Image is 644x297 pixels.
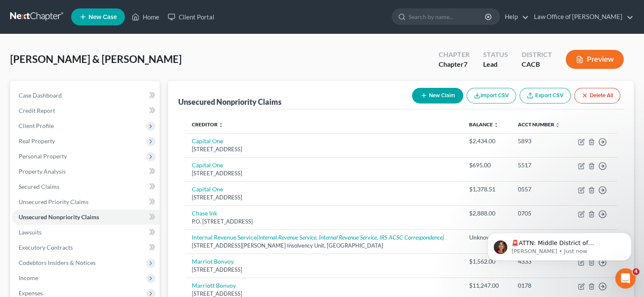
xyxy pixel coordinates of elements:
[257,234,444,241] i: (Internal Revenue Service, Internal Revenue Service, IRS ACSC Correspondence)
[475,215,644,274] iframe: Intercom notifications message
[12,179,160,194] a: Secured Claims
[469,233,504,242] div: Unknown
[218,123,224,128] i: unfold_more
[192,234,444,241] a: Internal Revenue Service(Internal Revenue Service, Internal Revenue Service, IRS ACSC Corresponde...
[566,50,624,69] button: Preview
[19,122,54,129] span: Client Profile
[518,121,560,128] a: Acct Number unfold_more
[19,183,59,190] span: Secured Claims
[518,161,563,169] div: 5517
[530,9,633,25] a: Law Office of [PERSON_NAME]
[518,281,563,290] div: 0178
[469,257,504,266] div: $1,562.00
[12,194,160,210] a: Unsecured Priority Claims
[615,268,636,289] iframe: Intercom live chat
[192,282,236,289] a: Marriott Bonvoy
[19,92,62,99] span: Case Dashboard
[19,137,55,144] span: Real Property
[19,153,67,160] span: Personal Property
[19,289,43,297] span: Expenses
[469,281,504,290] div: $11,247.00
[469,121,499,128] a: Balance unfold_more
[19,107,55,114] span: Credit Report
[483,50,508,60] div: Status
[469,161,504,169] div: $695.00
[518,209,563,218] div: 0705
[469,185,504,193] div: $1,378.51
[633,268,639,275] span: 4
[192,145,456,153] div: [STREET_ADDRESS]
[163,9,218,25] a: Client Portal
[12,164,160,179] a: Property Analysis
[192,266,456,274] div: [STREET_ADDRESS]
[178,97,282,107] div: Unsecured Nonpriority Claims
[12,210,160,225] a: Unsecured Nonpriority Claims
[192,185,223,193] a: Capital One
[500,9,529,25] a: Help
[439,60,470,69] div: Chapter
[469,137,504,145] div: $2,434.00
[127,9,163,25] a: Home
[19,244,73,251] span: Executory Contracts
[19,259,96,266] span: Codebtors Insiders & Notices
[192,193,456,202] div: [STREET_ADDRESS]
[439,50,470,60] div: Chapter
[19,168,66,175] span: Property Analysis
[522,50,552,60] div: District
[19,198,88,205] span: Unsecured Priority Claims
[19,229,41,236] span: Lawsuits
[409,9,486,25] input: Search by name...
[12,240,160,255] a: Executory Contracts
[483,60,508,69] div: Lead
[12,103,160,118] a: Credit Report
[464,60,467,68] span: 7
[520,88,571,104] a: Export CSV
[522,60,552,69] div: CACB
[574,88,620,104] button: Delete All
[192,121,224,128] a: Creditor unfold_more
[12,88,160,103] a: Case Dashboard
[19,274,38,281] span: Income
[192,169,456,177] div: [STREET_ADDRESS]
[192,210,217,217] a: Chase Ink
[19,213,99,221] span: Unsecured Nonpriority Claims
[12,225,160,240] a: Lawsuits
[518,137,563,145] div: 5893
[555,123,560,128] i: unfold_more
[192,218,456,226] div: P.O. [STREET_ADDRESS]
[469,209,504,218] div: $2,888.00
[192,242,456,250] div: [STREET_ADDRESS][PERSON_NAME] Insolvency Unit, [GEOGRAPHIC_DATA]
[192,258,234,265] a: Marriot Bonvoy
[494,123,499,128] i: unfold_more
[518,185,563,193] div: 0557
[412,88,463,104] button: New Claim
[467,88,516,104] button: Import CSV
[88,14,117,20] span: New Case
[192,137,223,144] a: Capital One
[10,53,182,65] span: [PERSON_NAME] & [PERSON_NAME]
[192,161,223,169] a: Capital One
